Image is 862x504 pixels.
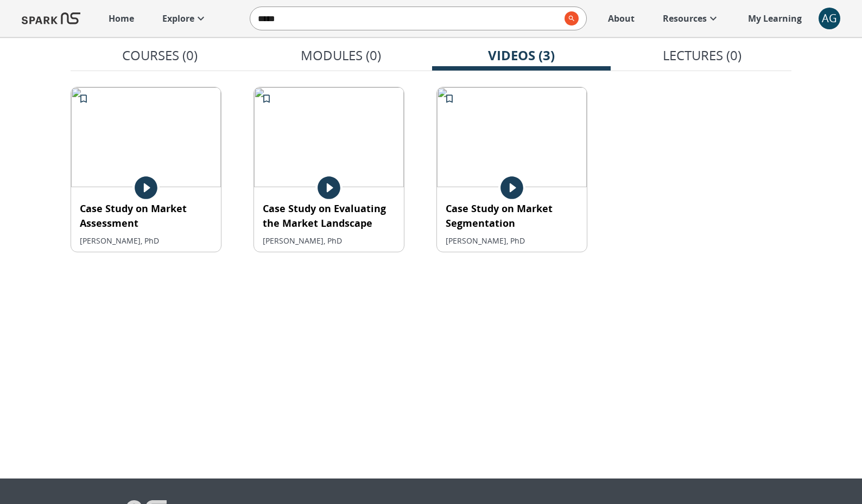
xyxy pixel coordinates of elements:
svg: Add to My Learning [261,93,272,104]
a: About [603,7,640,30]
button: search [560,7,579,30]
svg: Add to My Learning [444,93,455,104]
p: My Learning [748,12,802,25]
p: Case Study on Market Segmentation [446,201,578,231]
svg: Add to My Learning [78,93,89,104]
p: Case Study on Market Assessment [80,201,212,231]
p: [PERSON_NAME], PhD [263,235,395,246]
p: About [608,12,635,25]
a: Resources [657,7,725,30]
p: Lectures (0) [663,46,741,65]
p: [PERSON_NAME], PhD [446,235,578,246]
button: account of current user [819,8,840,29]
a: Explore [157,7,213,30]
p: Explore [162,12,194,25]
p: Resources [663,12,707,25]
a: My Learning [743,7,808,30]
p: [PERSON_NAME], PhD [80,235,212,246]
p: Courses (0) [122,46,198,65]
p: Case Study on Evaluating the Market Landscape [263,201,395,231]
p: Home [109,12,134,25]
img: Logo of SPARK at Stanford [22,5,80,31]
p: Modules (0) [301,46,381,65]
p: Videos (3) [488,46,555,65]
a: Home [103,7,140,30]
div: AG [819,8,840,29]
